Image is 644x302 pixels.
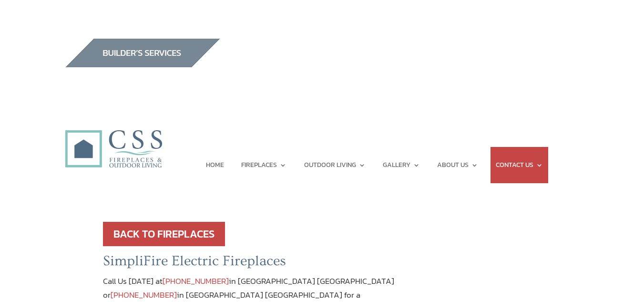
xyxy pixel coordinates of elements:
a: [PHONE_NUMBER] [111,289,177,301]
a: BACK TO FIREPLACES [103,222,225,246]
a: FIREPLACES [241,147,286,183]
a: HOME [206,147,224,183]
a: OUTDOOR LIVING [304,147,366,183]
h2: SimpliFire Electric Fireplaces [103,252,409,274]
img: CSS Fireplaces & Outdoor Living (Formerly Construction Solutions & Supply)- Jacksonville Ormond B... [65,104,162,173]
a: [PHONE_NUMBER] [163,275,229,287]
a: builder services construction supply [65,58,220,71]
a: CONTACT US [496,147,543,183]
a: GALLERY [383,147,420,183]
a: ABOUT US [437,147,478,183]
img: builders_btn [65,39,220,67]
